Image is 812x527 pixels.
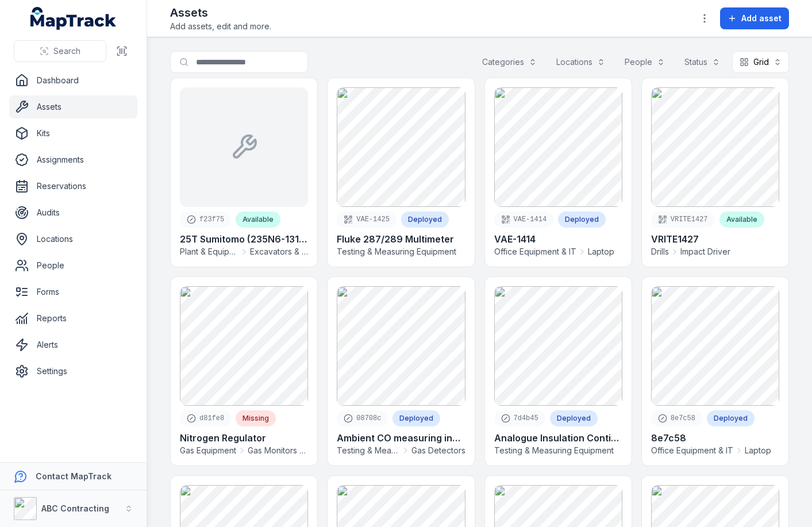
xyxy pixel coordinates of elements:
a: Assets [9,95,137,118]
button: Status [677,51,728,73]
a: Kits [9,122,137,145]
a: Dashboard [9,69,137,92]
a: Locations [9,228,137,251]
button: Grid [732,51,789,73]
button: Locations [549,51,613,73]
a: Reservations [9,175,137,198]
button: Add asset [720,7,789,29]
h2: Assets [170,5,271,21]
a: People [9,254,137,277]
a: Forms [9,280,137,303]
span: Add assets, edit and more. [170,21,271,32]
a: Alerts [9,333,137,356]
a: Audits [9,201,137,224]
a: MapTrack [30,7,117,30]
button: People [617,51,672,73]
strong: Contact MapTrack [36,471,111,481]
a: Assignments [9,148,137,171]
a: Reports [9,307,137,330]
span: Search [53,45,80,57]
span: Add asset [741,13,782,24]
button: Search [14,40,106,62]
a: Settings [9,360,137,383]
button: Categories [475,51,544,73]
strong: ABC Contracting [41,503,109,513]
